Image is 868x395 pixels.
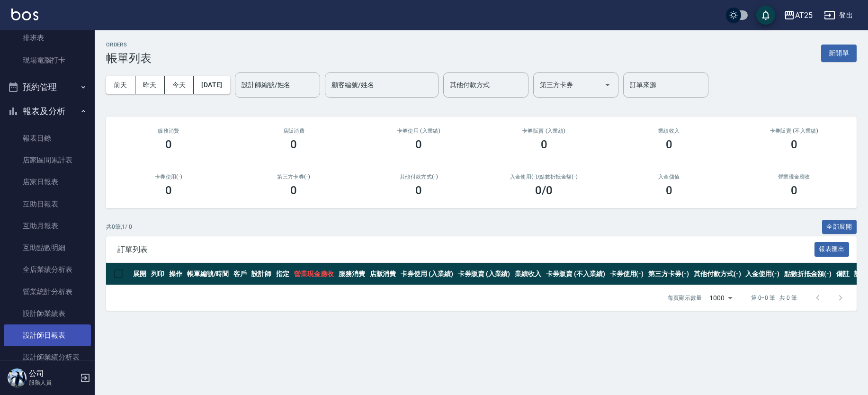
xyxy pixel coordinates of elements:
[29,378,77,387] p: 服務人員
[4,237,91,259] a: 互助點數明細
[821,45,857,62] button: 新開單
[751,294,797,302] p: 第 0–0 筆 共 0 筆
[456,263,513,285] th: 卡券販賣 (入業績)
[492,128,595,134] h2: 卡券販賣 (入業績)
[106,52,152,65] h3: 帳單列表
[666,184,672,197] h3: 0
[117,245,814,254] span: 訂單列表
[780,6,816,25] button: AT25
[242,174,345,180] h2: 第三方卡券(-)
[165,76,194,94] button: 今天
[249,263,274,285] th: 設計師
[165,184,172,197] h3: 0
[668,294,702,302] p: 每頁顯示數量
[4,303,91,324] a: 設計師業績表
[167,263,185,285] th: 操作
[541,138,547,151] h3: 0
[618,174,720,180] h2: 入金儲值
[367,128,470,134] h2: 卡券使用 (入業績)
[117,174,220,180] h2: 卡券使用(-)
[11,9,38,20] img: Logo
[691,263,743,285] th: 其他付款方式(-)
[8,368,27,387] img: Person
[4,193,91,215] a: 互助日報表
[274,263,292,285] th: 指定
[608,263,646,285] th: 卡券使用(-)
[706,285,736,311] div: 1000
[743,263,782,285] th: 入金使用(-)
[4,171,91,193] a: 店家日報表
[231,263,249,285] th: 客戶
[4,127,91,149] a: 報表目錄
[4,149,91,171] a: 店家區間累計表
[336,263,367,285] th: 服務消費
[106,223,132,231] p: 共 0 筆, 1 / 0
[106,42,152,48] h2: ORDERS
[4,281,91,303] a: 營業統計分析表
[29,369,77,378] h5: 公司
[149,263,167,285] th: 列印
[782,263,834,285] th: 點數折抵金額(-)
[4,324,91,346] a: 設計師日報表
[367,174,470,180] h2: 其他付款方式(-)
[106,76,135,94] button: 前天
[814,242,850,257] button: 報表匯出
[814,244,850,253] a: 報表匯出
[666,138,672,151] h3: 0
[791,138,797,151] h3: 0
[791,184,797,197] h3: 0
[185,263,232,285] th: 帳單編號/時間
[756,6,775,25] button: save
[4,346,91,368] a: 設計師業績分析表
[135,76,165,94] button: 昨天
[398,263,456,285] th: 卡券使用 (入業績)
[165,138,172,151] h3: 0
[743,174,845,180] h2: 營業現金應收
[4,99,91,124] button: 報表及分析
[367,263,399,285] th: 店販消費
[600,77,615,92] button: Open
[4,49,91,71] a: 現場電腦打卡
[535,184,553,197] h3: 0 /0
[512,263,544,285] th: 業績收入
[544,263,607,285] th: 卡券販賣 (不入業績)
[117,128,220,134] h3: 服務消費
[492,174,595,180] h2: 入金使用(-) /點數折抵金額(-)
[4,215,91,237] a: 互助月報表
[821,48,857,57] a: 新開單
[795,9,813,21] div: AT25
[290,184,297,197] h3: 0
[646,263,691,285] th: 第三方卡券(-)
[4,259,91,280] a: 全店業績分析表
[618,128,720,134] h2: 業績收入
[4,27,91,49] a: 排班表
[290,138,297,151] h3: 0
[820,7,857,24] button: 登出
[834,263,852,285] th: 備註
[743,128,845,134] h2: 卡券販賣 (不入業績)
[292,263,336,285] th: 營業現金應收
[415,138,422,151] h3: 0
[131,263,149,285] th: 展開
[822,220,857,234] button: 全部展開
[242,128,345,134] h2: 店販消費
[415,184,422,197] h3: 0
[194,76,230,94] button: [DATE]
[4,75,91,99] button: 預約管理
